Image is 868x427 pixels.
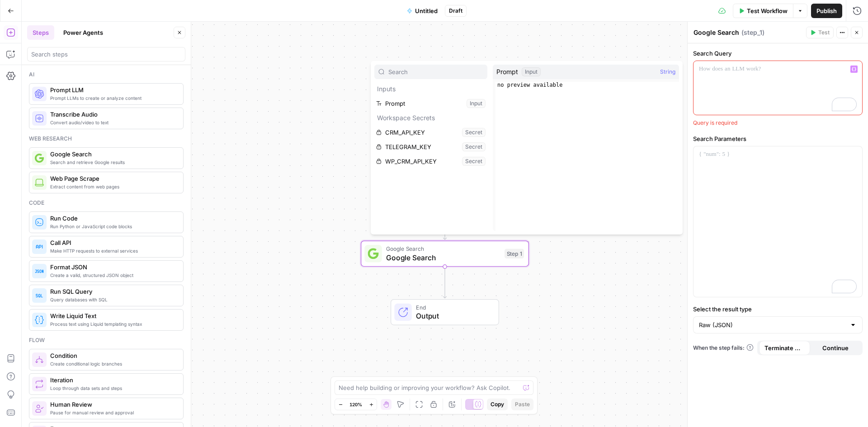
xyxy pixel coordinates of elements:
[29,135,184,143] div: Web research
[374,96,487,111] button: Select variable Prompt
[741,28,764,37] span: ( step_1 )
[50,214,176,223] span: Run Code
[50,351,176,360] span: Condition
[660,67,675,76] span: String
[374,82,487,96] p: Inputs
[58,25,108,40] button: Power Agents
[50,174,176,183] span: Web Page Scrape
[29,199,184,207] div: Code
[374,140,487,154] button: Select variable TELEGRAM_KEY
[50,311,176,320] span: Write Liquid Text
[496,67,518,76] span: Prompt
[693,305,863,314] label: Select the result type
[50,287,176,296] span: Run SQL Query
[699,320,846,329] input: Raw (JSON)
[449,7,462,15] span: Draft
[386,244,500,253] span: Google Search
[415,6,438,15] span: Untitled
[361,241,529,267] div: Google SearchGoogle SearchStep 1
[515,400,530,408] span: Paste
[50,183,176,190] span: Extract content from web pages
[822,343,849,352] span: Continue
[747,6,788,15] span: Test Workflow
[374,125,487,140] button: Select variable CRM_API_KEY
[388,67,483,76] input: Search
[806,27,834,38] button: Test
[491,400,504,408] span: Copy
[733,4,793,18] button: Test Workflow
[511,399,533,410] button: Paste
[50,296,176,303] span: Query databases with SQL
[401,4,443,18] button: Untitled
[416,303,490,312] span: End
[693,61,862,115] div: To enrich screen reader interactions, please activate Accessibility in Grammarly extension settings
[818,28,830,37] span: Test
[50,272,176,279] span: Create a valid, structured JSON object
[361,182,529,208] div: WorkflowSet InputsInputs
[29,336,184,344] div: Flow
[50,247,176,254] span: Make HTTP requests to external services
[50,238,176,247] span: Call API
[811,4,842,18] button: Publish
[443,208,446,240] g: Edge from start to step_1
[693,134,863,143] label: Search Parameters
[29,70,184,79] div: Ai
[50,159,176,166] span: Search and retrieve Google results
[50,263,176,272] span: Format JSON
[50,223,176,230] span: Run Python or JavaScript code blocks
[810,341,861,355] button: Continue
[349,401,362,408] span: 120%
[443,267,446,298] g: Edge from step_1 to end
[50,400,176,409] span: Human Review
[50,360,176,367] span: Create conditional logic branches
[693,146,862,297] div: To enrich screen reader interactions, please activate Accessibility in Grammarly extension settings
[50,119,176,126] span: Convert audio/video to text
[386,252,500,263] span: Google Search
[374,154,487,169] button: Select variable WP_CRM_API_KEY
[487,399,508,410] button: Copy
[764,343,805,352] span: Terminate Workflow
[50,320,176,328] span: Process text using Liquid templating syntax
[816,6,837,15] span: Publish
[505,249,524,259] div: Step 1
[693,344,754,352] a: When the step fails:
[693,28,739,37] textarea: Google Search
[50,85,176,94] span: Prompt LLM
[50,375,176,385] span: Iteration
[50,150,176,159] span: Google Search
[361,299,529,325] div: EndOutput
[693,119,863,127] div: Query is required
[693,49,863,58] label: Search Query
[31,50,181,59] input: Search steps
[416,310,490,321] span: Output
[50,94,176,102] span: Prompt LLMs to create or analyze content
[27,25,54,40] button: Steps
[50,409,176,416] span: Pause for manual review and approval
[374,111,487,125] p: Workspace Secrets
[50,110,176,119] span: Transcribe Audio
[50,385,176,392] span: Loop through data sets and steps
[522,67,541,76] div: Input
